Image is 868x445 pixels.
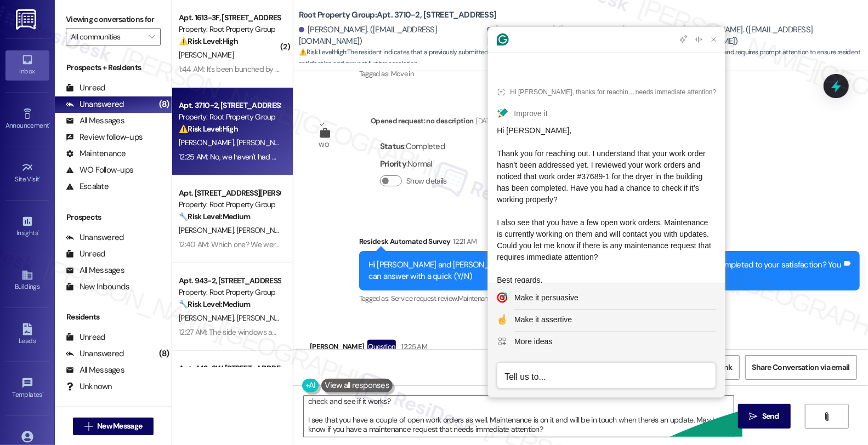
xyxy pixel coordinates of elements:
div: Apt. 1613-3F, [STREET_ADDRESS] [179,12,280,24]
input: All communities [71,28,143,45]
div: WO Follow-ups [66,164,133,176]
span: • [38,227,39,235]
strong: 🔧 Risk Level: Medium [179,299,250,309]
span: [PERSON_NAME] [237,313,292,323]
div: Unknown [66,381,112,392]
div: Apt. [STREET_ADDRESS][PERSON_NAME] [179,187,280,199]
label: Viewing conversations for [66,11,161,28]
strong: 🔧 Risk Level: Medium [179,212,250,221]
b: Priority [380,158,406,169]
div: Prospects [55,212,172,223]
div: Unread [66,332,105,343]
b: Status [380,141,405,152]
div: Property: Root Property Group [179,199,280,210]
div: Prospects + Residents [55,62,172,73]
a: Inbox [5,50,49,80]
textarea: To enrich screen reader interactions, please activate Accessibility in Grammarly extension settings [304,396,734,437]
a: Leads [5,320,49,350]
b: Root Property Group: Apt. 3710-2, [STREET_ADDRESS] [299,9,496,21]
div: Maintenance [66,148,126,159]
span: • [49,120,50,128]
i:  [823,412,831,421]
strong: ⚠️ Risk Level: High [299,48,346,56]
div: Apt. 443-2W, [STREET_ADDRESS] [179,363,280,374]
div: Unanswered [66,348,124,360]
span: [PERSON_NAME] [237,138,295,147]
div: WO [319,139,330,151]
div: Question [367,340,396,353]
div: 12:25 AM [399,341,427,352]
span: • [39,174,41,181]
label: Show details [406,175,447,187]
span: Share Conversation via email [752,362,850,373]
a: Insights • [5,212,49,242]
div: Hi [PERSON_NAME] and [PERSON_NAME]! I'm checking in on your latest work order. Was everything com... [368,259,842,283]
div: Unread [66,248,105,260]
div: Unanswered [66,232,124,243]
strong: ⚠️ Risk Level: High [179,124,238,134]
div: Property: Root Property Group [179,111,280,123]
div: Unanswered [66,99,124,110]
div: Escalate [66,181,109,192]
div: Apt. 943-2, [STREET_ADDRESS][PERSON_NAME] [179,275,280,287]
div: [PERSON_NAME]. ([EMAIL_ADDRESS][DOMAIN_NAME]) [299,24,484,48]
span: Maintenance , [458,294,496,303]
span: New Message [97,420,142,432]
span: [PERSON_NAME] [237,225,292,235]
span: [PERSON_NAME] [179,50,234,60]
div: (8) [156,96,172,113]
div: [PERSON_NAME]. ([EMAIL_ADDRESS][DOMAIN_NAME]) [487,24,672,48]
i:  [750,412,758,421]
div: : Completed [380,138,451,155]
button: Send [738,404,791,429]
i:  [84,422,93,431]
strong: ⚠️ Risk Level: High [179,36,238,46]
div: 12:21 AM [451,236,477,247]
div: (8) [156,345,172,362]
span: • [42,389,44,397]
div: Residesk Automated Survey [359,236,860,251]
div: Tagged as: [359,290,860,306]
div: All Messages [66,265,124,276]
div: Tagged as: [359,66,860,82]
span: Get Conversation Link [656,362,732,373]
div: 1:44 AM: It's been bunched by the front door as you walk in. Hazard for pet and human feet as the... [179,64,511,74]
span: Send [762,410,779,422]
div: Property: Root Property Group [179,287,280,298]
div: All Messages [66,364,124,376]
a: Templates • [5,374,49,403]
div: New Inbounds [66,281,129,293]
div: : Normal [380,156,451,173]
span: Move in [391,69,413,78]
div: 12:27 AM: The side windows and back windows were not touched at all [179,327,404,337]
span: [PERSON_NAME] [179,138,237,147]
button: Share Conversation via email [745,355,857,380]
div: 12:25 AM: No, we haven't had anyone come to handle these issues yet [179,152,400,162]
div: Unread [66,82,105,94]
span: [PERSON_NAME] [179,313,237,323]
div: [DATE] 8:00 AM [474,115,523,127]
button: New Message [73,418,154,435]
img: ResiDesk Logo [16,9,38,30]
div: Property: Root Property Group [179,24,280,35]
i:  [149,32,155,41]
div: Apt. 3710-2, [STREET_ADDRESS] [179,100,280,111]
div: All Messages [66,115,124,127]
a: Buildings [5,266,49,295]
div: [PERSON_NAME]. ([EMAIL_ADDRESS][DOMAIN_NAME]) [674,24,860,48]
span: Service request review , [391,294,458,303]
div: Residents [55,311,172,323]
div: Opened request: no description [371,115,522,130]
div: Review follow-ups [66,132,143,143]
span: [PERSON_NAME] [179,225,237,235]
div: [PERSON_NAME] [310,340,543,357]
a: Site Visit • [5,158,49,188]
span: : The resident indicates that a previously submitted work order has not been addressed. This sugg... [299,47,868,70]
